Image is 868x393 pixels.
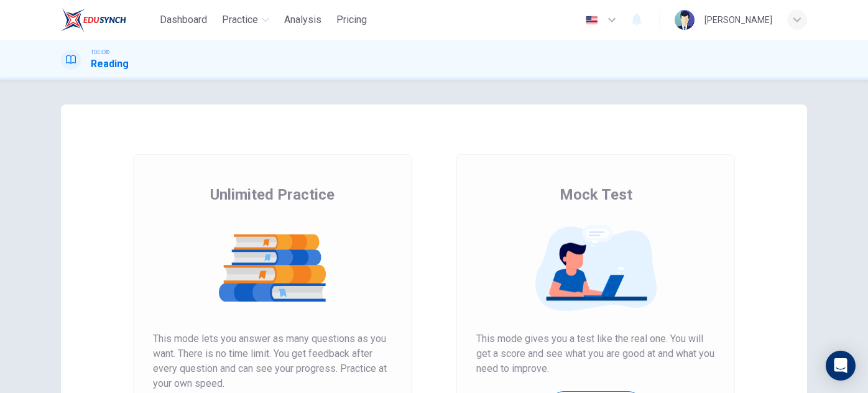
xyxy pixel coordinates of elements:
[91,48,109,57] span: TOEIC®
[279,9,326,31] button: Analysis
[675,10,695,30] img: Profile picture
[704,12,772,27] div: [PERSON_NAME]
[155,9,212,31] button: Dashboard
[560,185,632,205] span: Mock Test
[160,12,207,27] span: Dashboard
[584,16,599,25] img: en
[826,351,856,381] div: Open Intercom Messenger
[91,57,129,72] h1: Reading
[210,185,335,205] span: Unlimited Practice
[217,9,274,31] button: Practice
[284,12,321,27] span: Analysis
[222,12,258,27] span: Practice
[336,12,367,27] span: Pricing
[476,331,715,376] span: This mode gives you a test like the real one. You will get a score and see what you are good at a...
[331,9,372,31] button: Pricing
[153,331,392,391] span: This mode lets you answer as many questions as you want. There is no time limit. You get feedback...
[61,7,155,32] a: EduSynch logo
[61,7,126,32] img: EduSynch logo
